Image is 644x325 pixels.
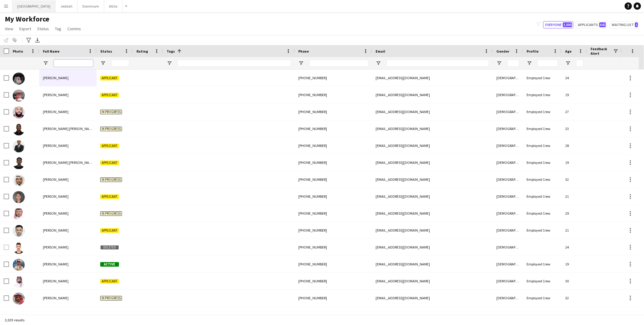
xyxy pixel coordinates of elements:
[13,208,25,220] img: Abdulaziz Al Fadhel
[19,26,31,31] span: Export
[523,307,562,323] div: Employed Crew
[493,86,523,103] div: [DEMOGRAPHIC_DATA]
[372,103,493,120] div: [EMAIL_ADDRESS][DOMAIN_NAME]
[372,273,493,289] div: [EMAIL_ADDRESS][DOMAIN_NAME]
[493,222,523,239] div: [DEMOGRAPHIC_DATA]
[493,70,523,86] div: [DEMOGRAPHIC_DATA]
[493,154,523,171] div: [DEMOGRAPHIC_DATA]
[2,25,16,33] a: View
[43,143,69,148] span: [PERSON_NAME]
[372,188,493,205] div: [EMAIL_ADDRESS][DOMAIN_NAME]
[523,70,562,86] div: Employed Crew
[43,296,69,300] span: [PERSON_NAME]
[372,154,493,171] div: [EMAIL_ADDRESS][DOMAIN_NAME]
[295,222,372,239] div: [PHONE_NUMBER]
[576,60,583,67] input: Age Filter Input
[13,225,25,237] img: Abdulaziz Alanazi
[100,161,119,165] span: Applicant
[523,205,562,222] div: Employed Crew
[13,106,25,119] img: ABDALRHMAN Mohammed
[565,60,571,66] button: Open Filter Menu
[43,126,95,131] span: [PERSON_NAME] [PERSON_NAME]
[493,290,523,306] div: [DEMOGRAPHIC_DATA]
[104,0,123,12] button: AlUla
[562,290,587,306] div: 32
[100,194,119,199] span: Applicant
[295,103,372,120] div: [PHONE_NUMBER]
[295,273,372,289] div: [PHONE_NUMBER]
[111,60,129,67] input: Status Filter Input
[167,60,172,66] button: Open Filter Menu
[100,60,106,66] button: Open Filter Menu
[100,76,119,80] span: Applicant
[309,60,368,67] input: Phone Filter Input
[13,123,25,135] img: Abdelaziz kamal eldin Abdelrahim
[4,245,9,250] input: Row Selection is disabled for this row (unchecked)
[563,22,572,27] span: 3,000
[493,273,523,289] div: [DEMOGRAPHIC_DATA]
[372,137,493,154] div: [EMAIL_ADDRESS][DOMAIN_NAME]
[25,37,32,44] app-action-btn: Advanced filters
[67,26,81,31] span: Comms
[591,47,613,56] span: Feedback Alert
[55,26,61,31] span: Tag
[295,290,372,306] div: [PHONE_NUMBER]
[562,256,587,272] div: 19
[13,157,25,169] img: Abdellah Ali Mohammed
[493,188,523,205] div: [DEMOGRAPHIC_DATA]
[43,228,69,232] span: [PERSON_NAME]
[13,293,25,305] img: abdulaziz alojayman
[295,86,372,103] div: [PHONE_NUMBER]
[100,110,122,114] span: In progress
[54,60,93,67] input: Full Name Filter Input
[523,256,562,272] div: Employed Crew
[372,290,493,306] div: [EMAIL_ADDRESS][DOMAIN_NAME]
[496,60,502,66] button: Open Filter Menu
[43,49,59,54] span: Full Name
[100,93,119,97] span: Applicant
[562,137,587,154] div: 28
[372,256,493,272] div: [EMAIL_ADDRESS][DOMAIN_NAME]
[17,25,34,33] a: Export
[100,211,122,216] span: In progress
[523,120,562,137] div: Employed Crew
[372,86,493,103] div: [EMAIL_ADDRESS][DOMAIN_NAME]
[295,256,372,272] div: [PHONE_NUMBER]
[136,49,148,54] span: Rating
[43,177,69,182] span: [PERSON_NAME]
[100,127,122,131] span: In progress
[100,49,112,54] span: Status
[523,290,562,306] div: Employed Crew
[562,103,587,120] div: 27
[295,154,372,171] div: [PHONE_NUMBER]
[565,49,572,54] span: Age
[43,93,69,97] span: [PERSON_NAME]
[13,49,23,54] span: Photo
[562,222,587,239] div: 21
[523,273,562,289] div: Employed Crew
[100,228,119,233] span: Applicant
[527,60,532,66] button: Open Filter Menu
[12,0,56,12] button: [GEOGRAPHIC_DATA]
[493,239,523,255] div: [DEMOGRAPHIC_DATA]
[65,25,83,33] a: Comms
[635,22,638,27] span: 1
[372,222,493,239] div: [EMAIL_ADDRESS][DOMAIN_NAME]
[376,49,385,54] span: Email
[295,70,372,86] div: [PHONE_NUMBER]
[43,160,95,165] span: [PERSON_NAME] [PERSON_NAME]
[562,188,587,205] div: 21
[523,171,562,188] div: Employed Crew
[562,307,587,323] div: 20
[599,22,606,27] span: 642
[295,205,372,222] div: [PHONE_NUMBER]
[386,60,489,67] input: Email Filter Input
[493,256,523,272] div: [DEMOGRAPHIC_DATA]
[493,171,523,188] div: [DEMOGRAPHIC_DATA]
[13,140,25,152] img: Abdelaziz Yaseen
[100,279,119,284] span: Applicant
[100,245,119,250] span: Deleted
[100,144,119,148] span: Applicant
[295,120,372,137] div: [PHONE_NUMBER]
[13,191,25,203] img: Abdulaziz Ahmed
